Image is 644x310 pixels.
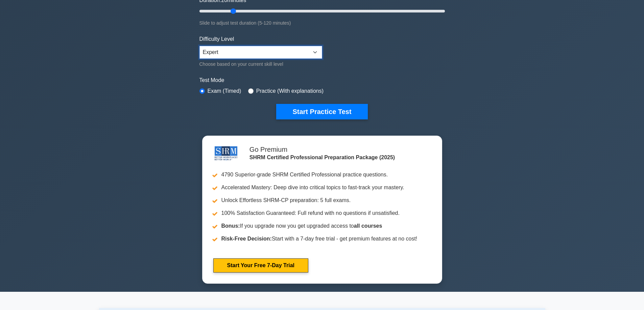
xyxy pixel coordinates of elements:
label: Test Mode [199,76,445,84]
div: Slide to adjust test duration (5-120 minutes) [199,19,445,27]
label: Practice (With explanations) [256,87,324,95]
label: Exam (Timed) [208,87,241,95]
button: Start Practice Test [276,104,367,119]
a: Start Your Free 7-Day Trial [213,258,308,273]
label: Difficulty Level [199,35,234,43]
div: Choose based on your current skill level [199,60,322,68]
